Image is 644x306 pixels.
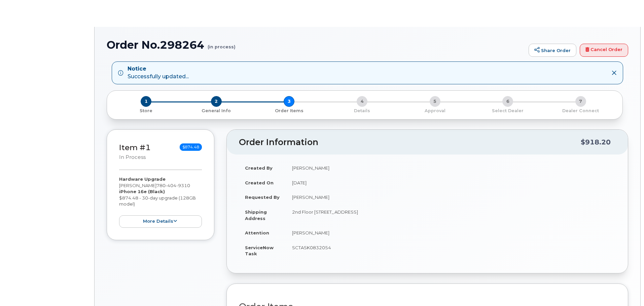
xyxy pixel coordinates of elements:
[128,65,189,81] div: Successfully updated...
[286,190,616,205] td: [PERSON_NAME]
[245,209,267,221] strong: Shipping Address
[286,205,616,225] td: 2nd Floor [STREET_ADDRESS]
[245,165,273,171] strong: Created By
[580,44,628,57] a: Cancel Order
[176,183,190,188] span: 9310
[166,183,176,188] span: 404
[239,138,581,147] h2: Order Information
[180,107,253,114] a: 2 General Info
[245,245,274,257] strong: ServiceNow Task
[208,39,236,49] small: (in process)
[581,136,611,148] div: $918.20
[119,215,202,228] button: more details
[119,176,202,228] div: [PERSON_NAME] $874.48 - 30-day upgrade (128GB model)
[115,108,177,114] p: Store
[286,225,616,240] td: [PERSON_NAME]
[119,143,151,152] a: Item #1
[245,194,280,200] strong: Requested By
[119,189,165,194] strong: iPhone 16e (Black)
[141,96,151,107] span: 1
[286,161,616,175] td: [PERSON_NAME]
[180,143,202,151] span: $874.48
[156,183,190,188] span: 780
[529,44,576,57] a: Share Order
[211,96,222,107] span: 2
[286,240,616,261] td: SCTASK0832054
[119,176,166,182] strong: Hardware Upgrade
[183,108,250,114] p: General Info
[286,175,616,190] td: [DATE]
[245,180,274,185] strong: Created On
[119,154,146,160] small: in process
[245,230,269,235] strong: Attention
[128,65,189,73] strong: Notice
[107,39,525,51] h1: Order No.298264
[112,107,180,114] a: 1 Store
